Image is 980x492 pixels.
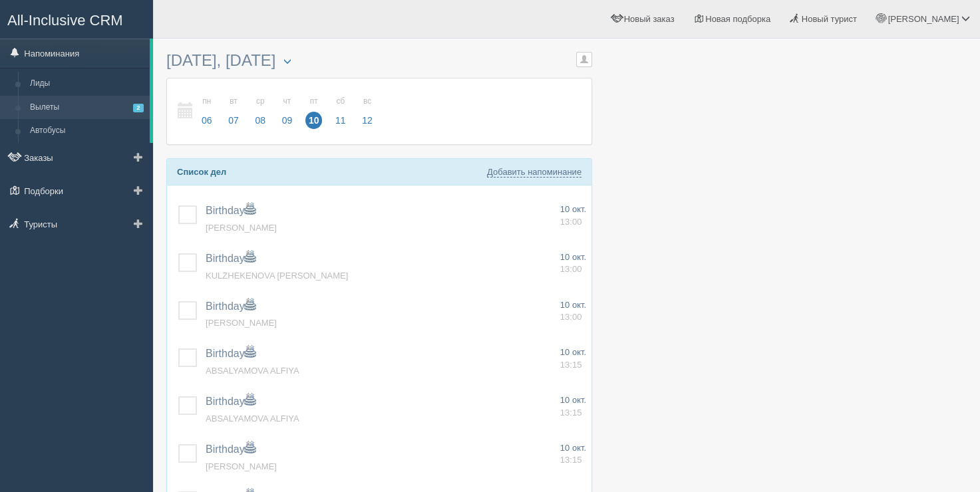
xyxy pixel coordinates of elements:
[560,203,586,228] a: 10 окт. 13:00
[198,96,216,107] small: пн
[206,461,277,471] a: [PERSON_NAME]
[305,96,323,107] small: пт
[221,88,246,134] a: вт 07
[206,223,277,233] a: [PERSON_NAME]
[166,52,592,71] h3: [DATE], [DATE]
[206,253,255,264] a: Birthday
[332,112,349,129] span: 11
[7,12,123,29] span: All-Inclusive CRM
[194,88,220,134] a: пн 06
[1,1,152,37] a: All-Inclusive CRM
[560,312,582,322] span: 13:00
[560,395,586,405] span: 10 окт.
[24,96,150,120] a: Вылеты2
[560,300,586,310] span: 10 окт.
[133,104,144,112] span: 2
[251,112,269,129] span: 08
[328,88,353,134] a: сб 11
[206,396,255,407] a: Birthday
[560,442,586,467] a: 10 окт. 13:15
[279,112,296,129] span: 09
[247,88,273,134] a: ср 08
[24,119,150,143] a: Автобусы
[888,14,959,24] span: [PERSON_NAME]
[355,88,377,134] a: вс 12
[560,252,586,262] span: 10 окт.
[206,318,277,328] a: [PERSON_NAME]
[225,96,242,107] small: вт
[24,72,150,96] a: Лиды
[560,394,586,419] a: 10 окт. 13:15
[206,205,255,216] a: Birthday
[560,346,586,371] a: 10 окт. 13:15
[279,96,296,107] small: чт
[487,167,581,178] a: Добавить напоминание
[560,455,582,465] span: 13:15
[560,408,582,418] span: 13:15
[206,443,255,455] a: Birthday
[301,88,327,134] a: пт 10
[560,264,582,274] span: 13:00
[225,112,242,129] span: 07
[177,167,226,177] b: Список дел
[206,348,255,359] a: Birthday
[251,96,269,107] small: ср
[624,14,675,24] span: Новый заказ
[560,299,586,324] a: 10 окт. 13:00
[305,112,323,129] span: 10
[198,112,216,129] span: 06
[206,301,255,312] a: Birthday
[275,88,300,134] a: чт 09
[560,347,586,357] span: 10 окт.
[560,443,586,453] span: 10 окт.
[560,360,582,370] span: 13:15
[560,217,582,227] span: 13:00
[705,14,770,24] span: Новая подборка
[332,96,349,107] small: сб
[206,414,299,424] a: ABSALYAMOVA ALFIYA
[206,271,348,281] a: KULZHEKENOVA [PERSON_NAME]
[802,14,857,24] span: Новый турист
[206,366,299,376] a: ABSALYAMOVA ALFIYA
[359,112,376,129] span: 12
[560,204,586,214] span: 10 окт.
[359,96,376,107] small: вс
[560,251,586,276] a: 10 окт. 13:00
